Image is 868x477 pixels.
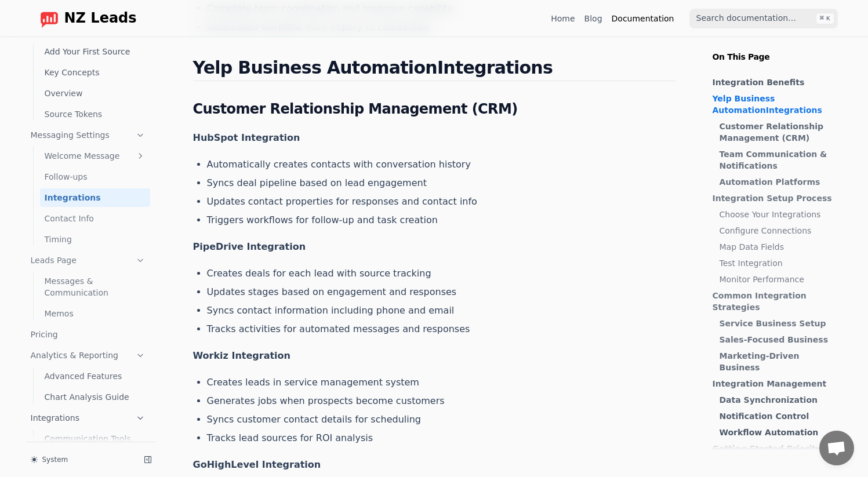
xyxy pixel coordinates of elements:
a: Advanced Features [40,367,150,385]
a: Configure Connections [720,225,837,236]
a: Workflow Automation [720,427,837,438]
a: Chart Analysis Guide [40,388,150,406]
strong: Automation Platforms [720,177,820,187]
a: Test Integration [720,257,837,269]
strong: Yelp Business Automation [193,57,437,78]
li: Triggers workflows for follow-up and task creation [207,213,675,227]
a: Service Business Setup [720,318,837,329]
strong: Yelp Business Automation [713,94,775,115]
a: Contact Info [40,209,150,228]
li: Syncs deal pipeline based on lead engagement [207,176,675,190]
strong: Notification Control [720,412,809,421]
a: Notification Control [720,410,837,422]
a: Memos [40,304,150,323]
strong: Workflow Automation [720,428,819,437]
a: Blog [584,13,602,24]
a: Integration Setup Process [713,192,837,204]
a: Automation Platforms [720,176,837,188]
li: Tracks activities for automated messages and responses [207,322,675,336]
a: Sales-Focused Business [720,334,837,345]
a: Key Concepts [40,63,150,82]
a: Messaging Settings [26,126,150,144]
a: Yelp Business AutomationIntegrations [713,93,837,116]
strong: Sales-Focused Business [720,335,828,344]
span: NZ Leads [64,10,137,27]
h2: Integrations [193,57,675,81]
strong: Team Communication & Notifications [720,150,827,170]
a: Analytics & Reporting [26,346,150,365]
a: Integration Benefits [713,77,837,88]
a: Data Synchronization [720,394,837,406]
strong: HubSpot Integration [193,132,300,143]
a: Communication Tools [40,429,150,448]
li: Tracks lead sources for ROI analysis [207,431,675,445]
a: Leads Page [26,251,150,270]
strong: Customer Relationship Management (CRM) [193,101,518,117]
li: Updates stages based on engagement and responses [207,285,675,299]
a: Common Integration Strategies [713,290,837,313]
strong: PipeDrive Integration [193,241,306,252]
a: Map Data Fields [720,241,837,253]
a: Add Your First Source [40,42,150,61]
li: Syncs contact information including phone and email [207,304,675,318]
a: Follow-ups [40,168,150,186]
li: Updates contact properties for responses and contact info [207,195,675,209]
strong: GoHighLevel Integration [193,459,321,470]
a: Timing [40,230,150,249]
li: Generates jobs when prospects become customers [207,394,675,408]
p: On This Page [703,37,852,63]
li: Creates leads in service management system [207,376,675,389]
li: Automatically creates contacts with conversation history [207,158,675,172]
img: logo [40,9,59,28]
a: Team Communication & Notifications [720,148,837,172]
button: System [26,451,135,468]
li: Creates deals for each lead with source tracking [207,267,675,281]
a: Monitor Performance [720,274,837,285]
a: Customer Relationship Management (CRM) [720,121,837,144]
strong: Service Business Setup [720,319,826,328]
a: Integrations [26,409,150,427]
button: Collapse sidebar [140,451,156,468]
a: Source Tokens [40,105,150,123]
a: Welcome Message [40,147,150,165]
a: Pricing [26,325,150,344]
strong: Customer Relationship Management (CRM) [720,122,823,143]
a: Integration Management [713,378,837,389]
strong: Marketing-Driven Business [720,351,800,372]
li: Syncs customer contact details for scheduling [207,413,675,427]
a: Home [551,13,575,24]
a: Getting Started Priority [713,443,837,454]
strong: Workiz Integration [193,350,290,361]
a: Messages & Communication [40,272,150,302]
a: Home page [31,9,137,28]
strong: Data Synchronization [720,395,818,405]
input: Search documentation… [689,9,838,28]
a: Marketing-Driven Business [720,350,837,373]
a: Integrations [40,188,150,207]
a: Open chat [819,431,854,465]
a: Choose Your Integrations [720,209,837,220]
a: Overview [40,84,150,103]
a: Documentation [612,13,674,24]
